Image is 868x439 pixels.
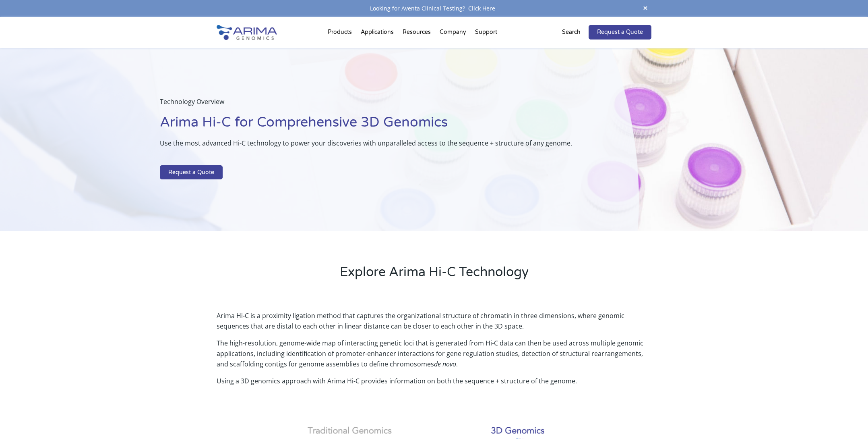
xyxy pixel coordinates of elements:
a: Request a Quote [160,165,223,180]
p: Using a 3D genomics approach with Arima Hi-C provides information on both the sequence + structur... [217,376,651,386]
h2: Explore Arima Hi-C Technology [217,263,651,287]
p: The high-resolution, genome-wide map of interacting genetic loci that is generated from Hi-C data... [217,338,651,376]
p: Arima Hi-C is a proximity ligation method that captures the organizational structure of chromatin... [217,310,651,338]
div: Looking for Aventa Clinical Testing? [217,3,651,14]
p: Technology Overview [160,96,599,113]
p: Use the most advanced Hi-C technology to power your discoveries with unparalleled access to the s... [160,138,599,155]
a: Request a Quote [589,25,651,40]
img: Arima-Genomics-logo [217,25,277,40]
p: Search [562,27,581,37]
h1: Arima Hi-C for Comprehensive 3D Genomics [160,113,599,138]
a: Click Here [465,4,498,12]
i: de novo [434,360,456,368]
